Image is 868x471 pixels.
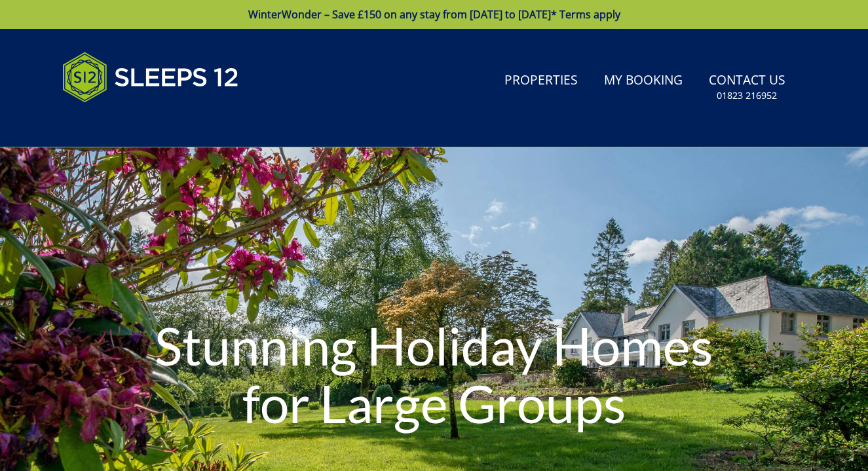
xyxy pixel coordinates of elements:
[499,66,583,96] a: Properties
[56,118,193,129] iframe: Customer reviews powered by Trustpilot
[717,89,777,102] small: 01823 216952
[62,45,239,110] img: Sleeps 12
[704,66,791,109] a: Contact Us01823 216952
[599,66,688,96] a: My Booking
[130,291,738,458] h1: Stunning Holiday Homes for Large Groups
